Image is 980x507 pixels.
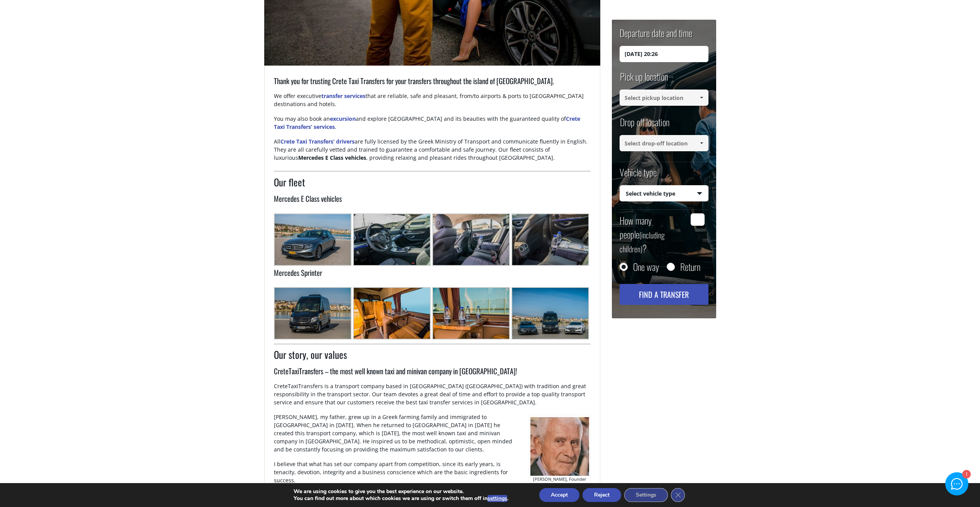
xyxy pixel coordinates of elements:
[620,70,668,90] label: Pick up location
[321,92,365,100] a: transfer services
[274,287,352,339] img: A luxurious black Mercedes Sprinter VIP minibus with tinted windows and leather seats.
[274,137,591,168] p: All are fully licensed by the Greek Ministry of Transport and communicate fluently in English. Th...
[274,382,591,413] p: CreteTaxiTransfers is a transport company based in [GEOGRAPHIC_DATA] ([GEOGRAPHIC_DATA]) with tra...
[620,90,708,106] input: Select pickup location
[671,488,685,502] button: Close GDPR Cookie Banner
[294,495,508,502] p: You can find out more about which cookies we are using or switch them off in .
[330,115,356,122] a: excursion
[274,366,591,382] h3: CreteTaxiTransfers – the most well known taxi and minivan company in [GEOGRAPHIC_DATA]!
[274,348,591,366] h2: Our story, our values
[620,213,686,255] label: How many people ?
[620,135,708,151] input: Select drop-off location
[633,263,659,270] label: One way
[274,76,591,92] h3: Thank you for trusting Crete Taxi Transfers for your transfers throughout the island of [GEOGRAPH...
[294,488,508,495] p: We are using cookies to give you the best experience on our website.
[432,287,510,339] img: Four bottles of water on a table inside a Luxurious black Mercedes minibus
[274,115,580,130] a: Crete Taxi Transfers’ services
[539,488,579,502] button: Accept
[274,92,591,115] p: We offer executive that are reliable, safe and pleasant, from/to airports & ports to [GEOGRAPHIC_...
[298,154,366,161] strong: Mercedes E Class vehicles
[274,115,591,137] p: You may also book an and explore [GEOGRAPHIC_DATA] and its beauties with the guaranteed quality of .
[620,115,669,135] label: Drop off location
[511,287,589,339] img: Book a transfer in Crete. Offering Taxi, Mini Van and Mini Bus transfer services in Crete
[695,135,708,151] a: Show All Items
[274,193,591,210] h3: Mercedes E Class vehicles
[695,90,708,106] a: Show All Items
[353,287,431,339] img: Luxury Transfer Services in Crete. Luxurious black Mercedes minibus interior with leather seats.
[530,476,589,484] p: [PERSON_NAME], Founder
[620,186,708,202] span: Select vehicle type
[620,284,708,305] button: Find a transfer
[620,26,692,46] label: Departure date and time
[962,471,970,479] div: 1
[620,166,657,185] label: Vehicle type
[624,488,668,502] button: Settings
[583,488,621,502] button: Reject
[274,267,591,284] h3: Mercedes Sprinter
[280,138,355,145] a: Crete Taxi Transfers’ drivers
[274,413,591,460] p: [PERSON_NAME], my father, grew up in a Greek farming family and immigrated to [GEOGRAPHIC_DATA] i...
[530,417,589,476] img: Georgios Fragkiadakis, Founder
[432,213,510,265] img: A close-up of the interior of a Mercedes taxi used by Crete Taxi Transfers
[353,213,431,265] img: Steering wheel and dashboard of a Mercedes taxi used by qualified drivers in Crete Taxi Transfers
[274,213,352,265] img: A sleek Mercedes E-Class taxi parked in a scenic location in Crete.
[511,213,589,265] img: A close-up of the interior of a Mercedes backseat armrest used by Crete Taxi Transfers
[487,495,507,502] button: settings
[680,263,700,270] label: Return
[620,229,665,255] small: (including children)
[274,175,591,194] h2: Our fleet
[274,460,591,491] p: I believe that what has set our company apart from competition, since its early years, is tenacit...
